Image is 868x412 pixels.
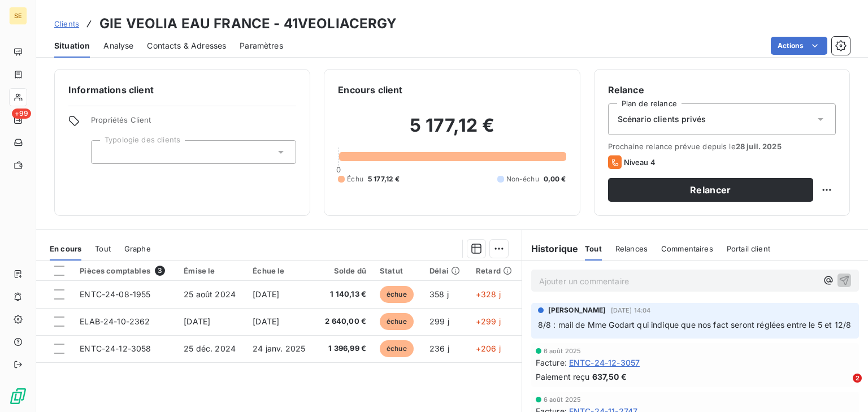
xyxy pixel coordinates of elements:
[54,18,79,29] a: Clients
[322,289,366,300] span: 1 140,13 €
[54,40,90,51] span: Situation
[80,266,170,276] div: Pièces comptables
[618,114,706,125] span: Scénario clients privés
[429,316,449,326] span: 299 j
[322,343,366,354] span: 1 396,99 €
[101,147,110,157] input: Ajouter une valeur
[147,40,226,51] span: Contacts & Adresses
[91,115,296,131] span: Propriétés Client
[322,316,366,327] span: 2 640,00 €
[429,289,449,299] span: 358 j
[429,266,462,275] div: Délai
[830,374,857,401] iframe: Intercom live chat
[624,158,656,167] span: Niveau 4
[536,357,567,368] span: Facture :
[661,244,713,253] span: Commentaires
[253,344,305,353] span: 24 janv. 2025
[9,111,27,129] a: +99
[380,313,414,330] span: échue
[322,266,366,275] div: Solde dû
[184,289,236,299] span: 25 août 2024
[429,344,449,353] span: 236 j
[476,344,501,353] span: +206 j
[506,174,539,184] span: Non-échu
[95,244,111,253] span: Tout
[80,316,150,326] span: ELAB-24-10-2362
[336,165,341,174] span: 0
[569,357,640,368] span: ENTC-24-12-3057
[54,19,79,28] span: Clients
[12,109,31,119] span: +99
[253,266,309,275] div: Échue le
[608,142,836,151] span: Prochaine relance prévue depuis le
[80,344,151,353] span: ENTC-24-12-3058
[522,242,579,255] h6: Historique
[615,244,648,253] span: Relances
[347,174,363,184] span: Échu
[253,289,279,299] span: [DATE]
[68,83,296,97] h6: Informations client
[99,14,397,34] h3: GIE VEOLIA EAU FRANCE - 41VEOLIACERGY
[548,305,606,315] span: [PERSON_NAME]
[544,174,566,184] span: 0,00 €
[184,266,239,275] div: Émise le
[611,307,651,314] span: [DATE] 14:04
[592,371,627,383] span: 637,50 €
[124,244,151,253] span: Graphe
[736,142,782,151] span: 28 juil. 2025
[240,40,283,51] span: Paramètres
[380,266,416,275] div: Statut
[585,244,602,253] span: Tout
[103,40,133,51] span: Analyse
[476,289,501,299] span: +328 j
[253,316,279,326] span: [DATE]
[380,340,414,357] span: échue
[184,344,236,353] span: 25 déc. 2024
[9,7,27,25] div: SE
[544,396,581,403] span: 6 août 2025
[380,286,414,303] span: échue
[184,316,210,326] span: [DATE]
[476,266,515,275] div: Retard
[476,316,501,326] span: +299 j
[608,83,836,97] h6: Relance
[608,178,813,202] button: Relancer
[544,348,581,354] span: 6 août 2025
[338,114,566,148] h2: 5 177,12 €
[9,387,27,405] img: Logo LeanPay
[155,266,165,276] span: 3
[853,374,862,383] span: 2
[538,320,851,329] span: 8/8 : mail de Mme Godart qui indique que nos fact seront réglées entre le 5 et 12/8
[50,244,81,253] span: En cours
[368,174,400,184] span: 5 177,12 €
[536,371,590,383] span: Paiement reçu
[80,289,150,299] span: ENTC-24-08-1955
[771,37,827,55] button: Actions
[727,244,770,253] span: Portail client
[338,83,402,97] h6: Encours client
